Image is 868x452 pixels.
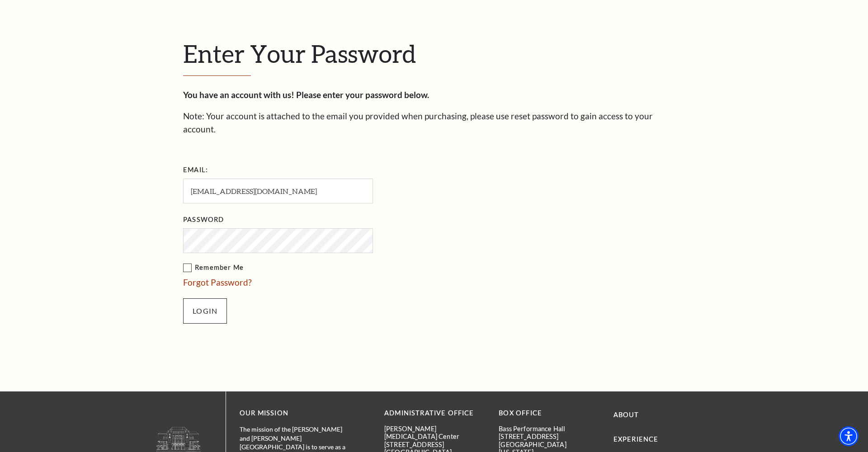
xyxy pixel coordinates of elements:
[384,425,485,441] p: [PERSON_NAME][MEDICAL_DATA] Center
[499,425,599,433] p: Bass Performance Hall
[183,179,373,203] input: Required
[183,298,227,324] input: Submit button
[613,435,659,443] a: Experience
[499,408,599,419] p: BOX OFFICE
[613,411,639,419] a: About
[183,262,463,273] label: Remember Me
[183,277,252,287] a: Forgot Password?
[240,408,353,419] p: OUR MISSION
[384,408,485,419] p: Administrative Office
[183,89,294,100] strong: You have an account with us!
[499,433,599,440] p: [STREET_ADDRESS]
[183,39,416,68] span: Enter Your Password
[183,110,685,136] p: Note: Your account is attached to the email you provided when purchasing, please use reset passwo...
[183,214,224,226] label: Password
[839,426,859,446] div: Accessibility Menu
[296,89,429,100] strong: Please enter your password below.
[183,165,208,176] label: Email:
[384,441,485,448] p: [STREET_ADDRESS]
